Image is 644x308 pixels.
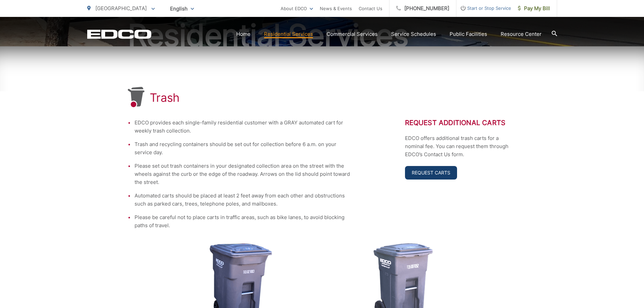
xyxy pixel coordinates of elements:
[135,140,351,157] li: Trash and recycling containers should be set out for collection before 6 a.m. on your service day.
[236,30,251,38] a: Home
[95,5,147,11] span: [GEOGRAPHIC_DATA]
[320,4,352,13] a: News & Events
[165,3,199,15] span: English
[391,30,436,38] a: Service Schedules
[501,30,542,38] a: Resource Center
[135,162,351,186] li: Please set out trash containers in your designated collection area on the street with the wheels ...
[518,4,550,13] span: Pay My Bill
[405,134,517,159] p: EDCO offers additional trash carts for a nominal fee. You can request them through EDCO’s Contact...
[405,119,517,127] h2: Request Additional Carts
[327,30,378,38] a: Commercial Services
[135,213,351,230] li: Please be careful not to place carts in traffic areas, such as bike lanes, to avoid blocking path...
[135,119,351,135] li: EDCO provides each single-family residential customer with a GRAY automated cart for weekly trash...
[87,29,151,39] a: EDCD logo. Return to the homepage.
[405,166,457,180] a: Request Carts
[281,4,313,13] a: About EDCO
[264,30,313,38] a: Residential Services
[359,4,382,13] a: Contact Us
[135,192,351,208] li: Automated carts should be placed at least 2 feet away from each other and obstructions such as pa...
[150,91,180,104] h1: Trash
[450,30,487,38] a: Public Facilities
